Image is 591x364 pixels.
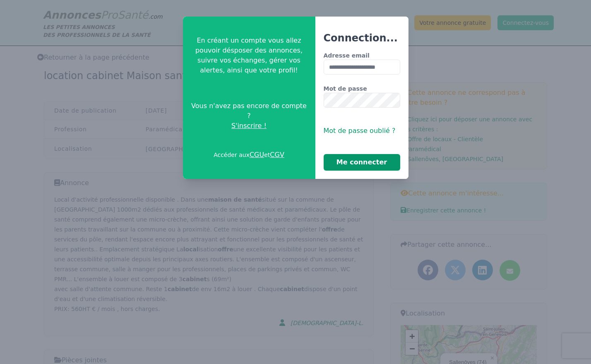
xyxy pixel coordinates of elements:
p: En créant un compte vous allez pouvoir désposer des annonces, suivre vos échanges, gérer vos aler... [190,36,309,75]
button: Me connecter [324,154,400,171]
a: CGV [270,151,284,159]
span: Vous n'avez pas encore de compte ? [190,101,309,121]
p: Accéder aux et [214,150,284,160]
span: S'inscrire ! [231,121,267,131]
span: Mot de passe oublié ? [324,127,396,135]
a: CGU [250,151,264,159]
label: Adresse email [324,51,400,60]
h3: Connection... [324,31,400,45]
label: Mot de passe [324,84,400,93]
